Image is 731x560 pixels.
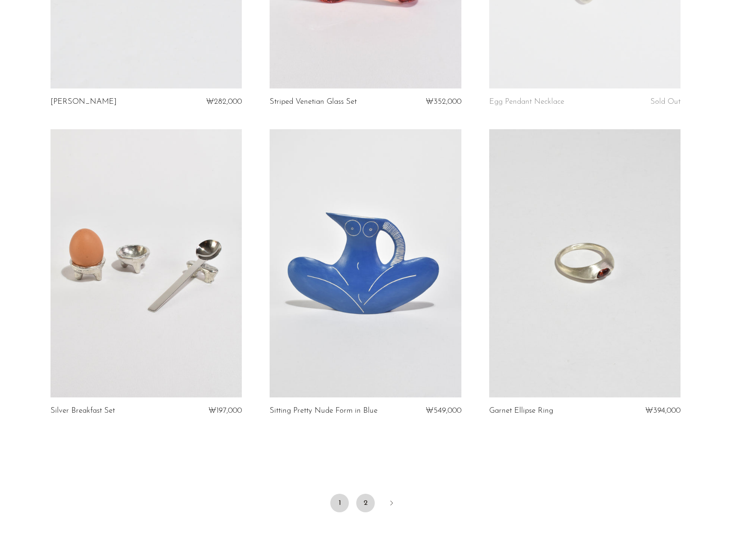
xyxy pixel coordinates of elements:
a: Next [382,494,401,514]
span: ₩352,000 [426,98,461,106]
a: Sitting Pretty Nude Form in Blue [270,407,378,415]
span: ₩282,000 [206,98,242,106]
a: Striped Venetian Glass Set [270,98,357,106]
a: 2 [356,494,375,512]
a: Egg Pendant Necklace [489,98,564,106]
span: 1 [330,494,349,512]
a: Garnet Ellipse Ring [489,407,553,415]
a: [PERSON_NAME] [50,98,117,106]
span: ₩549,000 [426,407,461,415]
span: ₩197,000 [208,407,242,415]
a: Silver Breakfast Set [50,407,115,415]
span: ₩394,000 [645,407,681,415]
span: Sold Out [650,98,681,106]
